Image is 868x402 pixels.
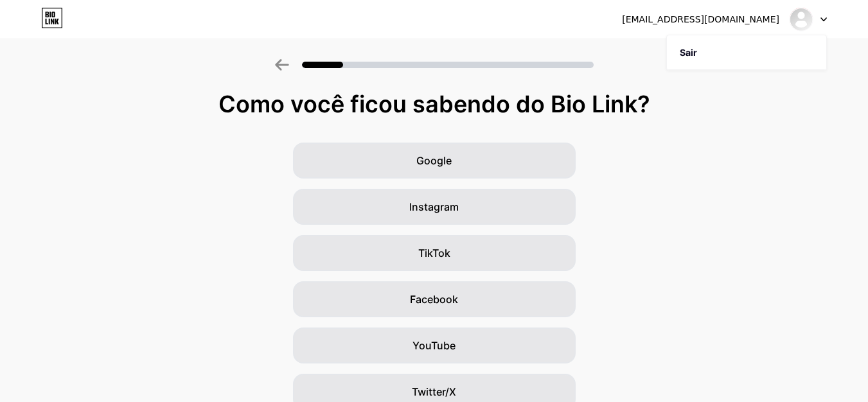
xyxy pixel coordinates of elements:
[789,7,813,31] img: Ana Dellovo
[409,200,459,213] font: Instagram
[412,385,456,398] font: Twitter/X
[410,293,458,306] font: Facebook
[622,14,779,24] font: [EMAIL_ADDRESS][DOMAIN_NAME]
[416,154,452,167] font: Google
[418,247,450,259] font: TikTok
[412,339,456,352] font: YouTube
[218,90,650,118] font: Como você ficou sabendo do Bio Link?
[680,47,697,58] font: Sair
